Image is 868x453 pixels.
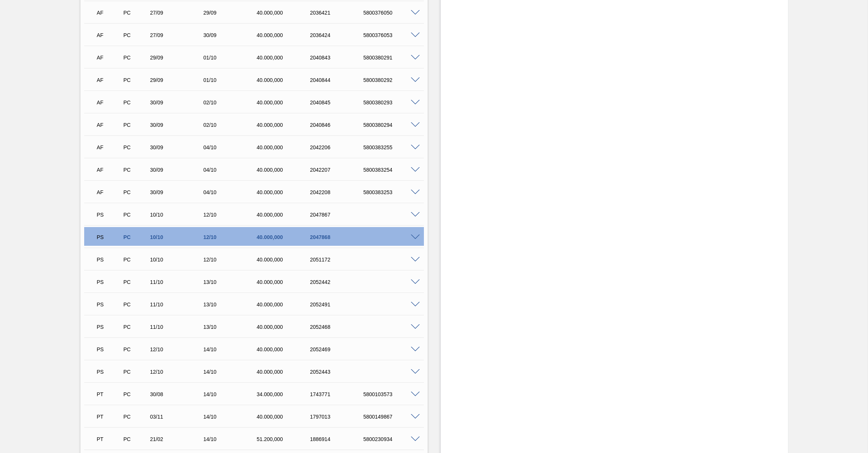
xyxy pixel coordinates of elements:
div: Pedido de Compra [122,167,150,173]
div: 2040846 [308,122,369,128]
div: 01/10/2025 [201,55,262,61]
div: 2036421 [308,10,369,16]
div: 2036424 [308,32,369,38]
div: 29/09/2025 [148,55,209,61]
div: 29/09/2025 [148,77,209,83]
div: 40.000,000 [255,414,315,420]
div: 13/10/2025 [201,279,262,285]
div: Aguardando Faturamento [95,49,123,66]
p: PS [97,369,122,375]
div: 2040844 [308,77,369,83]
div: 34.000,000 [255,391,315,397]
div: 2042207 [308,167,369,173]
div: 40.000,000 [255,212,315,218]
p: PT [97,436,122,442]
div: Pedido de Compra [122,55,150,61]
p: AF [97,167,122,173]
div: 5800230934 [361,436,422,442]
div: 12/10/2025 [148,346,209,352]
div: 2042206 [308,144,369,150]
div: 40.000,000 [255,369,315,375]
div: Pedido de Compra [122,302,150,307]
div: Aguardando Faturamento [95,162,123,178]
div: 30/08/2024 [148,391,209,397]
div: 04/10/2025 [201,167,262,173]
div: 12/10/2025 [201,212,262,218]
div: 03/11/2024 [148,414,209,420]
div: Aguardando Faturamento [95,94,123,111]
div: Pedido de Compra [122,32,150,38]
div: Pedido em Trânsito [95,431,123,447]
div: 30/09/2025 [148,144,209,150]
div: 30/09/2025 [201,32,262,38]
div: Pedido de Compra [122,212,150,218]
div: 11/10/2025 [148,279,209,285]
div: 5800103573 [361,391,422,397]
div: 02/10/2025 [201,100,262,105]
div: 5800376050 [361,10,422,16]
div: 5800380292 [361,77,422,83]
div: 14/10/2025 [201,391,262,397]
p: PS [97,279,122,285]
div: 40.000,000 [255,189,315,195]
div: 40.000,000 [255,100,315,105]
div: 1743771 [308,391,369,397]
div: Aguardando Faturamento [95,27,123,43]
div: 5800380293 [361,100,422,105]
div: 01/10/2025 [201,77,262,83]
div: 27/09/2025 [148,32,209,38]
div: 30/09/2025 [148,189,209,195]
div: 1886914 [308,436,369,442]
div: Pedido de Compra [122,189,150,195]
div: 40.000,000 [255,167,315,173]
p: AF [97,32,122,38]
div: 40.000,000 [255,324,315,330]
div: Pedido de Compra [122,144,150,150]
p: PS [97,257,122,263]
div: 2052491 [308,302,369,307]
div: 2047868 [308,234,369,240]
div: 12/10/2025 [201,257,262,263]
div: 13/10/2025 [201,302,262,307]
div: Pedido de Compra [122,122,150,128]
div: 12/10/2025 [148,369,209,375]
div: 2051172 [308,257,369,263]
div: 30/09/2025 [148,100,209,105]
div: 2052468 [308,324,369,330]
div: Pedido em Trânsito [95,408,123,425]
div: Aguardando PC SAP [95,229,123,245]
p: PS [97,302,122,307]
div: Aguardando Faturamento [95,139,123,156]
div: Aguardando Faturamento [95,117,123,133]
div: 40.000,000 [255,77,315,83]
div: 13/10/2025 [201,324,262,330]
div: 40.000,000 [255,234,315,240]
div: Aguardando PC SAP [95,206,123,223]
div: Aguardando PC SAP [95,296,123,313]
div: 27/09/2025 [148,10,209,16]
div: 40.000,000 [255,144,315,150]
div: 30/09/2025 [148,122,209,128]
div: Pedido de Compra [122,436,150,442]
div: 40.000,000 [255,122,315,128]
div: 2047867 [308,212,369,218]
div: Pedido de Compra [122,391,150,397]
div: 10/10/2025 [148,234,209,240]
div: 40.000,000 [255,55,315,61]
p: PS [97,324,122,330]
p: PT [97,414,122,420]
div: Pedido de Compra [122,234,150,240]
div: 5800380294 [361,122,422,128]
div: Aguardando Faturamento [95,184,123,201]
div: 11/10/2025 [148,324,209,330]
div: 5800383255 [361,144,422,150]
div: Pedido de Compra [122,324,150,330]
div: Pedido em Trânsito [95,386,123,403]
div: 5800376053 [361,32,422,38]
div: 2040845 [308,100,369,105]
div: 2052443 [308,369,369,375]
div: 40.000,000 [255,32,315,38]
div: 14/10/2025 [201,414,262,420]
div: 10/10/2025 [148,212,209,218]
div: 11/10/2025 [148,302,209,307]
